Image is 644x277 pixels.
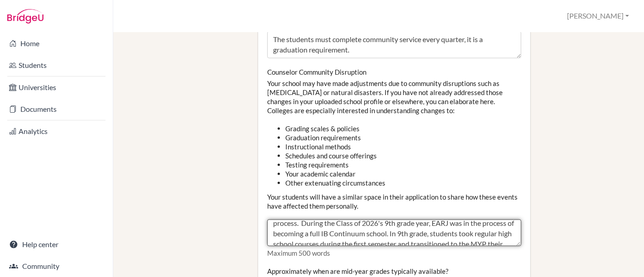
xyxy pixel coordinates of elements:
[267,267,448,276] label: Approximately when are mid-year grades typically available?
[2,34,111,53] a: Home
[2,56,111,74] a: Students
[285,133,521,142] li: Graduation requirements
[285,124,521,133] li: Grading scales & policies
[2,100,111,118] a: Documents
[7,9,43,24] img: Bridge-U
[2,122,111,140] a: Analytics
[285,142,521,151] li: Instructional methods
[267,248,521,258] p: Maximum 500 words
[285,151,521,160] li: Schedules and course offerings
[2,78,111,96] a: Universities
[267,31,521,58] textarea: The students must complete community service every quarter, it is a graduation requirement.
[267,67,521,258] div: Your school may have made adjustments due to community disruptions such as [MEDICAL_DATA] or natu...
[2,235,111,253] a: Help center
[2,257,111,275] a: Community
[285,169,521,178] li: Your academic calendar
[267,67,366,76] label: Counselor Community Disruption
[285,160,521,169] li: Testing requirements
[285,178,521,187] li: Other extenuating circumstances
[267,220,521,247] textarea: EARJ Grading policy changed to a 1-7 scale at the start of the academic year [DATE]-[DATE]. There...
[563,8,633,24] button: [PERSON_NAME]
